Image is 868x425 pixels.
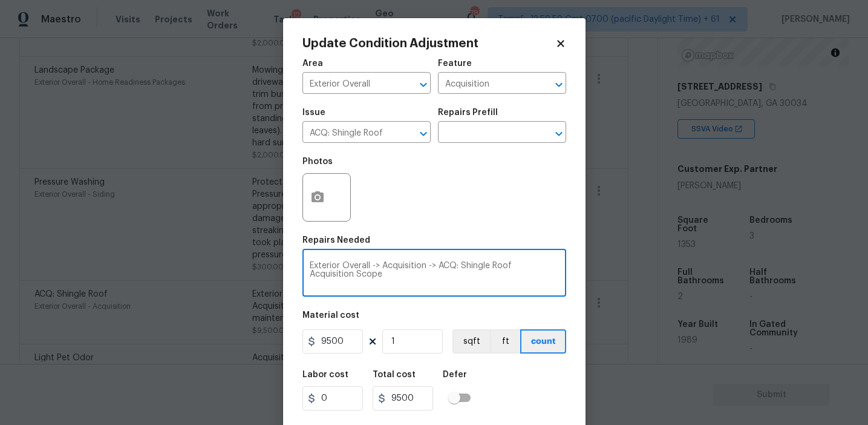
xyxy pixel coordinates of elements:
[302,371,348,379] h5: Labor cost
[452,329,490,354] button: sqft
[438,108,498,117] h5: Repairs Prefill
[302,108,325,117] h5: Issue
[373,371,416,379] h5: Total cost
[550,125,567,142] button: Open
[550,76,567,93] button: Open
[302,59,323,68] h5: Area
[310,262,559,287] textarea: Exterior Overall -> Acquisition -> ACQ: Shingle Roof Acquisition Scope
[490,329,520,354] button: ft
[302,157,333,166] h5: Photos
[302,236,370,245] h5: Repairs Needed
[443,371,467,379] h5: Defer
[520,329,566,354] button: count
[415,125,432,142] button: Open
[302,38,555,50] h2: Update Condition Adjustment
[302,311,359,320] h5: Material cost
[438,59,472,68] h5: Feature
[415,76,432,93] button: Open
